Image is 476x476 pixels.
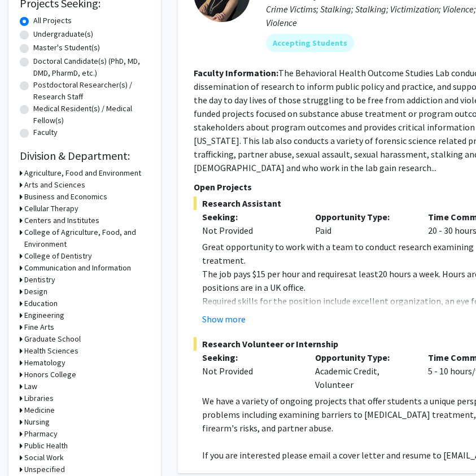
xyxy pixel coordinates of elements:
label: Undergraduate(s) [33,28,93,40]
label: Medical Resident(s) / Medical Fellow(s) [33,103,150,126]
h3: Unspecified [24,464,65,475]
h3: Libraries [24,392,54,404]
h3: Agriculture, Food and Environment [24,167,141,179]
h3: Arts and Sciences [24,179,85,191]
div: Academic Credit, Volunteer [307,351,420,391]
div: Not Provided [202,224,298,237]
label: Doctoral Candidate(s) (PhD, MD, DMD, PharmD, etc.) [33,55,150,79]
div: Not Provided [202,364,298,378]
h3: Cellular Therapy [24,203,78,215]
h3: Dentistry [24,274,55,286]
button: Show more [202,312,246,326]
p: Opportunity Type: [315,210,411,224]
h3: Medicine [24,404,55,416]
h3: Hematology [24,357,65,369]
h3: College of Dentistry [24,250,92,262]
h3: College of Agriculture, Food, and Environment [24,226,150,250]
h3: Business and Economics [24,191,107,203]
mat-chip: Accepting Students [266,34,354,52]
h3: Health Sciences [24,345,78,357]
h3: Communication and Information [24,262,131,274]
b: Faculty Information: [194,67,278,78]
h3: Nursing [24,416,50,428]
h3: Engineering [24,309,64,321]
h3: Centers and Institutes [24,215,99,226]
h2: Division & Department: [20,149,150,163]
span: The job pays $15 per hour and requires [202,268,348,280]
label: Postdoctoral Researcher(s) / Research Staff [33,79,150,103]
h3: Graduate School [24,333,81,345]
p: Seeking: [202,210,298,224]
h3: Fine Arts [24,321,54,333]
h3: Honors College [24,369,76,381]
iframe: Chat [8,425,48,468]
label: Faculty [33,126,58,138]
h3: Law [24,381,37,392]
h3: Education [24,298,58,309]
label: Master's Student(s) [33,42,100,54]
h3: Design [24,286,47,298]
p: Opportunity Type: [315,351,411,364]
p: Seeking: [202,351,298,364]
div: Paid [307,210,420,237]
label: All Projects [33,15,72,27]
